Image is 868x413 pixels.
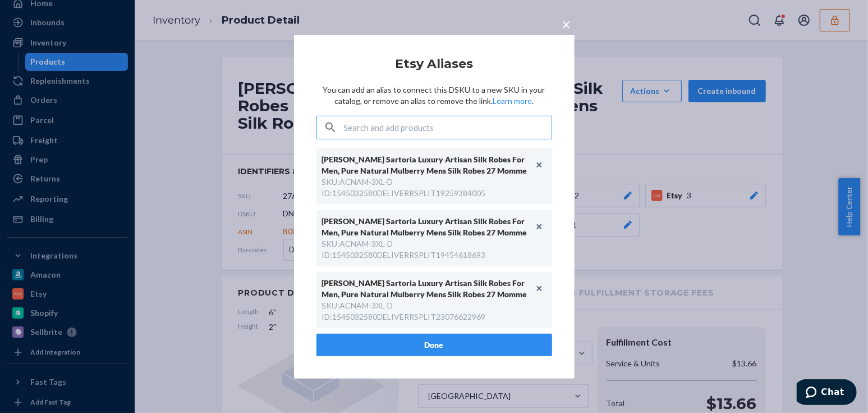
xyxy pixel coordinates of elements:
input: Search and add products [344,116,552,139]
button: Unlink [531,280,548,297]
div: ID : 1545032580DELIVERRSPLIT23076622969 [322,311,486,323]
button: Unlink [531,219,548,235]
div: SKU : ACNAM-3XL-D [322,238,393,249]
div: SKU : ACNAM-3XL-D [322,176,393,188]
div: ID : 1545032580DELIVERRSPLIT19454618693 [322,249,486,261]
div: [PERSON_NAME] Sartoria Luxury Artisan Silk Robes For Men, Pure Natural Mulberry Mens Silk Robes 2... [322,154,535,176]
iframe: Opens a widget where you can chat to one of our agents [797,379,857,407]
span: × [562,14,571,33]
div: [PERSON_NAME] Sartoria Luxury Artisan Silk Robes For Men, Pure Natural Mulberry Mens Silk Robes 2... [322,216,535,238]
p: You can add an alias to connect this DSKU to a new SKU in your catalog, or remove an alias to rem... [316,84,552,107]
div: SKU : ACNAM-3XL-D [322,300,393,311]
div: [PERSON_NAME] Sartoria Luxury Artisan Silk Robes For Men, Pure Natural Mulberry Mens Silk Robes 2... [322,278,535,300]
div: ID : 1545032580DELIVERRSPLIT19259384005 [322,188,486,199]
button: Done [316,334,552,356]
h2: Etsy Aliases [316,57,552,70]
a: Learn more [493,96,532,106]
button: Unlink [531,157,548,174]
